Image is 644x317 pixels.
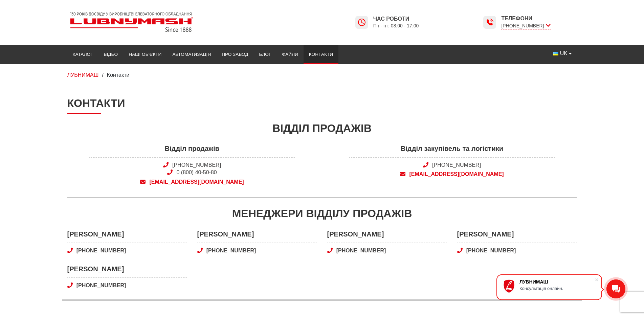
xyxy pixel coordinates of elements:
span: [PERSON_NAME] [67,229,187,243]
div: Менеджери відділу продажів [67,206,577,221]
span: Телефони [501,15,550,22]
a: [PHONE_NUMBER] [172,162,221,168]
span: [PERSON_NAME] [67,264,187,278]
a: Про завод [216,47,253,62]
a: Файли [276,47,304,62]
a: [PHONE_NUMBER] [327,247,447,254]
a: [EMAIL_ADDRESS][DOMAIN_NAME] [349,171,555,178]
a: Відео [98,47,124,62]
a: Наші об’єкти [123,47,167,62]
a: Блог [253,47,276,62]
a: Каталог [67,47,98,62]
span: Час роботи [373,15,419,23]
span: Пн - пт: 08:00 - 17:00 [373,23,419,29]
img: Українська [553,52,558,55]
img: Lubnymash [67,9,196,35]
a: Автоматизація [167,47,216,62]
a: Контакти [304,47,338,62]
a: [PHONE_NUMBER] [67,247,187,254]
a: [PHONE_NUMBER] [457,247,577,254]
div: Відділ продажів [67,121,577,136]
span: [PERSON_NAME] [457,229,577,243]
span: Відділ продажів [89,144,295,157]
span: UK [560,50,568,57]
div: ЛУБНИМАШ [519,279,595,285]
img: Lubnymash time icon [486,18,494,26]
button: UK [548,47,577,60]
span: Відділ закупівель та логістики [349,144,555,157]
img: Lubnymash time icon [358,18,366,26]
h1: Контакти [67,97,577,114]
a: [EMAIL_ADDRESS][DOMAIN_NAME] [89,178,295,186]
div: Консультація онлайн. [519,286,595,291]
a: ЛУБНИМАШ [67,72,99,78]
span: Контакти [107,72,130,78]
span: [PHONE_NUMBER] [501,22,550,29]
a: [PHONE_NUMBER] [67,282,187,289]
a: [PHONE_NUMBER] [197,247,317,254]
span: [PERSON_NAME] [197,229,317,243]
a: [PHONE_NUMBER] [432,162,481,168]
span: [PERSON_NAME] [327,229,447,243]
span: / [102,72,103,78]
a: 0 (800) 40-50-80 [177,169,217,175]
